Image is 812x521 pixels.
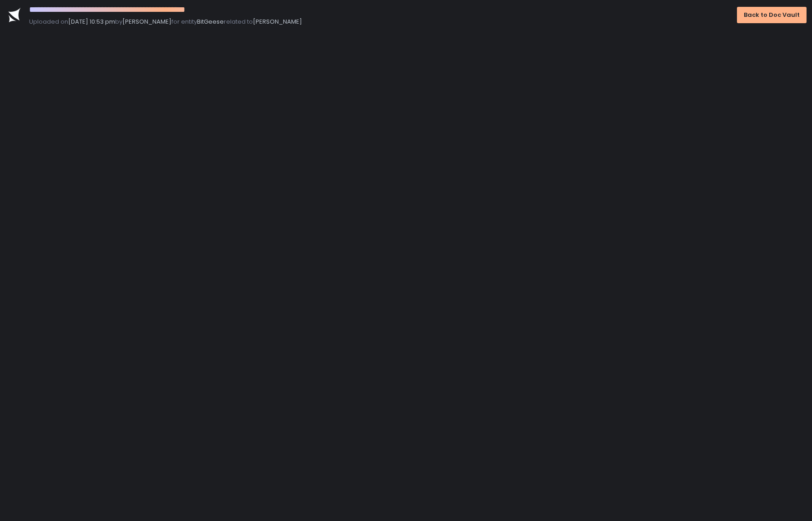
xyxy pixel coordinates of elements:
[115,17,122,26] span: by
[744,11,800,19] div: Back to Doc Vault
[197,17,224,26] span: BitGeese
[171,17,197,26] span: for entity
[122,17,171,26] span: [PERSON_NAME]
[68,17,115,26] span: [DATE] 10:53 pm
[224,17,253,26] span: related to
[253,17,302,26] span: [PERSON_NAME]
[29,17,68,26] span: Uploaded on
[737,7,807,23] button: Back to Doc Vault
